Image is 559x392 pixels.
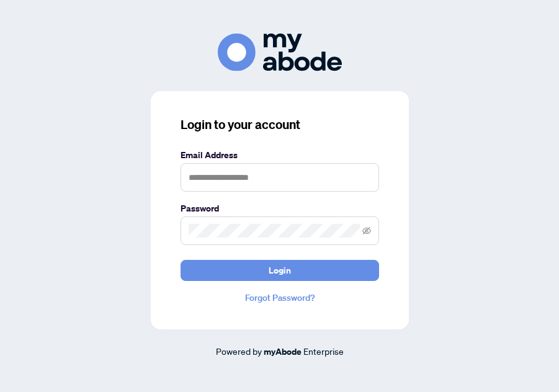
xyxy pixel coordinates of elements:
[181,202,379,215] label: Password
[181,260,379,281] button: Login
[216,345,262,357] span: Powered by
[303,345,344,357] span: Enterprise
[181,148,379,162] label: Email Address
[269,261,291,280] span: Login
[181,291,379,305] a: Forgot Password?
[181,116,379,133] h3: Login to your account
[264,345,302,359] a: myAbode
[362,226,371,235] span: eye-invisible
[218,33,342,71] img: ma-logo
